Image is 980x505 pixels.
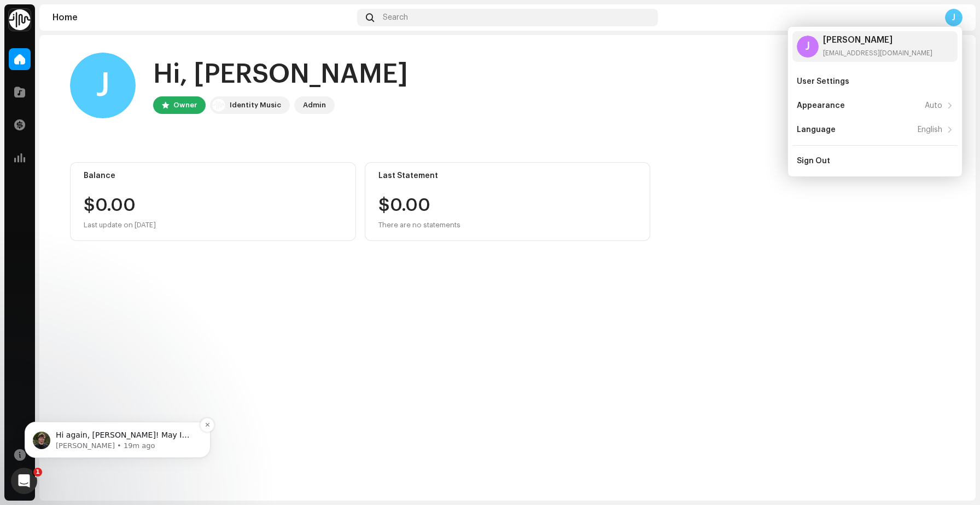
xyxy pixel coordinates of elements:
div: J [945,9,962,26]
div: Owner [173,99,197,112]
button: Dismiss notification [192,65,206,79]
re-o-card-value: Last Statement [365,162,651,241]
div: Appearance [797,101,845,110]
span: Hi again, [PERSON_NAME]! May I ask if you've submitted your application? [48,78,181,108]
re-m-nav-item: Appearance [792,95,958,117]
img: Profile image for Ted [25,79,42,96]
re-m-nav-item: User Settings [792,71,958,93]
span: Search [383,13,408,22]
div: Hi, [PERSON_NAME] [153,57,408,92]
div: Language [797,125,836,134]
div: User Settings [797,77,849,86]
re-o-card-value: Balance [70,162,356,241]
span: 1 [33,468,42,477]
div: Identity Music [230,99,281,112]
div: There are no statements [378,219,460,232]
iframe: Intercom live chat [11,468,37,494]
iframe: Intercom notifications message [8,353,227,475]
div: [EMAIL_ADDRESS][DOMAIN_NAME] [823,49,932,58]
div: J [797,36,819,58]
re-m-nav-item: Sign Out [792,150,958,172]
div: English [918,125,942,134]
div: Home [52,13,353,22]
div: [PERSON_NAME] [823,36,932,44]
div: Balance [84,171,342,180]
div: J [70,53,136,118]
div: Sign Out [797,157,830,165]
div: message notification from Ted, 19m ago. Hi again, Jaidul! May I ask if you've submitted your appl... [16,69,202,105]
p: Message from Ted, sent 19m ago [48,88,189,98]
re-m-nav-item: Language [792,119,958,141]
div: Admin [303,99,326,112]
div: Auto [925,101,942,110]
div: Last update on [DATE] [84,219,342,232]
img: 0f74c21f-6d1c-4dbc-9196-dbddad53419e [9,9,31,31]
img: 0f74c21f-6d1c-4dbc-9196-dbddad53419e [212,99,225,112]
div: Last Statement [378,171,637,180]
